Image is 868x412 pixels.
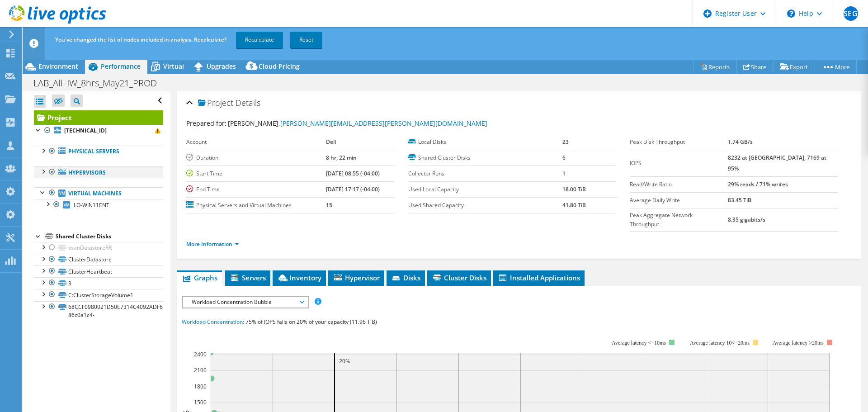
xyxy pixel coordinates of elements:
[326,170,380,177] b: [DATE] 08:55 (-04:00)
[34,146,163,157] a: Physical Servers
[630,180,727,189] label: Read/Write Ratio
[34,187,163,199] a: Virtual Machines
[29,78,171,88] h1: LAB_AllHW_8hrs_May21_PROD
[333,273,380,282] span: Hypervisor
[736,60,774,74] a: Share
[64,127,107,134] b: [TECHNICAL_ID]
[280,119,487,128] a: [PERSON_NAME][EMAIL_ADDRESS][PERSON_NAME][DOMAIN_NAME]
[630,196,727,205] label: Average Daily Write
[728,216,765,223] b: 8.35 gigabits/s
[339,357,350,365] text: 20%
[408,185,562,194] label: Used Local Capacity
[562,154,566,161] b: 6
[34,110,163,125] a: Project
[432,273,486,282] span: Cluster Disks
[290,32,322,48] a: Reset
[186,137,326,147] label: Account
[408,169,562,178] label: Collector Runs
[34,199,163,211] a: LO-WIN11ENT
[194,398,207,406] text: 1500
[34,166,163,178] a: Hypervisors
[562,138,569,146] b: 23
[326,154,357,161] b: 8 hr, 22 min
[230,273,266,282] span: Servers
[186,169,326,178] label: Start Time
[844,6,858,21] span: SEG
[34,265,163,277] a: ClusterHeartbeat
[236,32,283,48] a: Recalculate
[259,62,300,71] span: Cloud Pricing
[690,340,750,346] tspan: Average latency 10<=20ms
[728,138,753,146] b: 1.74 GB/s
[186,119,226,128] label: Prepared for:
[194,366,207,374] text: 2100
[562,170,566,177] b: 1
[34,242,163,254] a: vsanDatastoreRR
[56,231,163,242] div: Shared Cluster Disks
[630,211,727,229] label: Peak Aggregate Network Throughput
[34,301,163,321] a: 68CCF0980021D50E7314C4092ADF6FB1-86c0a1c4-
[101,62,141,71] span: Performance
[728,196,751,204] b: 83.45 TiB
[326,138,336,146] b: Dell
[630,159,727,168] label: IOPS
[34,289,163,301] a: C:ClusterStorageVolume1
[55,36,226,43] span: You've changed the list of nodes included in analysis. Recalculate?
[228,119,487,128] span: [PERSON_NAME],
[182,318,244,326] span: Workload Concentration:
[408,153,562,162] label: Shared Cluster Disks
[408,137,562,147] label: Local Disks
[277,273,321,282] span: Inventory
[498,273,580,282] span: Installed Applications
[34,277,163,289] a: 3
[562,185,586,193] b: 18.00 TiB
[207,62,236,71] span: Upgrades
[245,318,377,326] span: 75% of IOPS falls on 20% of your capacity (11.96 TiB)
[562,201,586,209] b: 41.80 TiB
[773,60,815,74] a: Export
[186,185,326,194] label: End Time
[186,153,326,162] label: Duration
[815,60,857,74] a: More
[728,154,826,172] b: 8232 at [GEOGRAPHIC_DATA], 7169 at 95%
[163,62,184,71] span: Virtual
[326,185,380,193] b: [DATE] 17:17 (-04:00)
[182,273,217,282] span: Graphs
[34,254,163,265] a: ClusterDatastore
[187,297,303,308] span: Workload Concentration Bubble
[74,201,109,209] span: LO-WIN11ENT
[787,9,795,18] svg: \n
[194,383,207,390] text: 1800
[408,201,562,210] label: Used Shared Capacity
[773,340,824,346] text: Average latency >20ms
[186,240,239,248] a: More Information
[186,201,326,210] label: Physical Servers and Virtual Machines
[326,201,332,209] b: 15
[391,273,420,282] span: Disks
[194,350,207,358] text: 2400
[34,125,163,137] a: [TECHNICAL_ID]
[198,99,233,108] span: Project
[38,62,78,71] span: Environment
[612,340,666,346] tspan: Average latency <=10ms
[236,97,260,108] span: Details
[728,180,788,188] b: 29% reads / 71% writes
[630,137,727,147] label: Peak Disk Throughput
[693,60,737,74] a: Reports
